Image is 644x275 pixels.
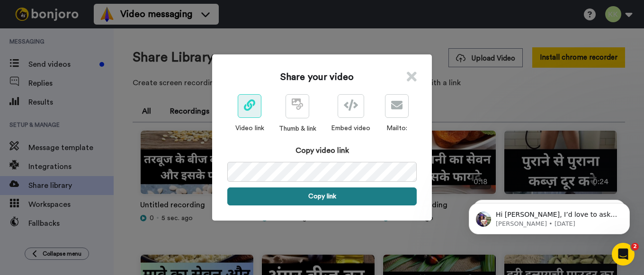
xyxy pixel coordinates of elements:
div: Embed video [331,124,370,133]
div: Mailto: [385,124,409,133]
span: 2 [631,243,639,250]
button: Copy link [227,187,417,205]
iframe: Intercom live chat [612,243,635,266]
span: Hi [PERSON_NAME], I’d love to ask you a quick question: If [PERSON_NAME] could introduce a new fe... [41,27,162,82]
iframe: Intercom notifications message [455,183,644,249]
div: Video link [235,124,264,133]
div: Copy video link [227,145,417,156]
h1: Share your video [280,71,354,84]
p: Message from Amy, sent 3w ago [41,36,163,45]
div: Thumb & link [279,124,316,133]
